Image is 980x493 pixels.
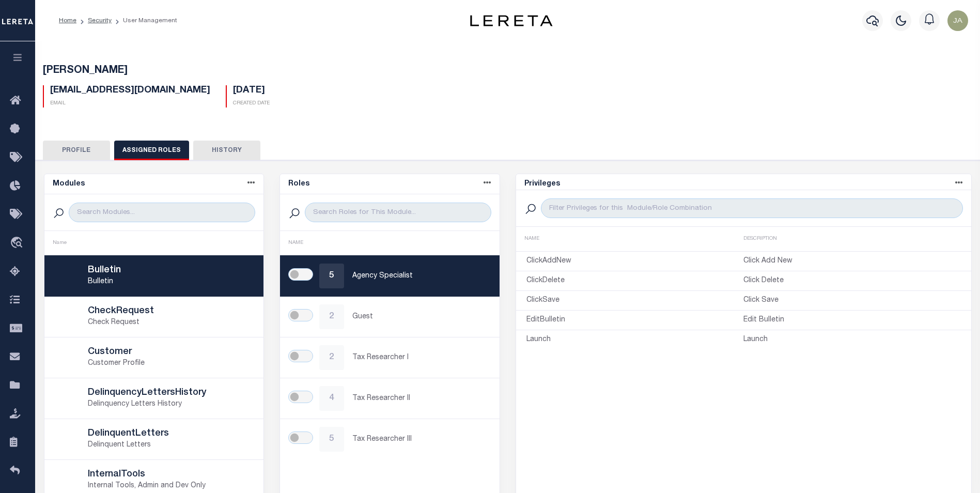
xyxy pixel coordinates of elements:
p: Delinquent Letters [88,440,254,451]
button: Profile [43,141,110,160]
a: ClickDeleteClick Delete [516,273,971,288]
p: Launch [526,334,744,345]
input: Filter Privileges for this Module/Role Combination [541,198,962,218]
a: 2Guest [280,297,500,337]
a: CustomerCustomer Profile [44,337,264,378]
a: 5Agency Specialist [280,256,500,296]
a: DelinquentLettersDelinquent Letters [44,419,264,459]
p: Click Save [743,295,961,306]
h5: Roles [288,180,309,189]
p: EditBulletin [526,315,744,326]
p: Guest [352,312,489,322]
button: History [193,141,260,160]
h5: CheckRequest [88,306,254,317]
h5: Privileges [524,180,560,189]
h5: Bulletin [88,265,254,276]
div: NAME [524,235,744,243]
p: Agency Specialist [352,271,489,282]
a: 2Tax Researcher I [280,337,500,378]
div: Name [53,239,256,247]
p: Created Date [233,100,270,107]
li: User Management [112,16,177,25]
h5: Modules [53,180,85,189]
a: Security [88,18,112,24]
h5: [DATE] [233,85,270,97]
input: Search Roles for This Module... [305,203,491,222]
a: ClickSaveClick Save [516,293,971,308]
a: DelinquencyLettersHistoryDelinquency Letters History [44,378,264,419]
p: Click Delete [743,275,961,286]
input: Search Modules... [69,203,255,222]
button: Assigned Roles [114,141,189,160]
i: travel_explore [10,237,26,250]
p: Bulletin [88,276,254,287]
div: DESCRIPTION [743,235,963,243]
a: CheckRequestCheck Request [44,297,264,337]
a: Home [59,18,76,24]
p: Edit Bulletin [743,315,961,326]
p: Customer Profile [88,358,254,369]
p: ClickDelete [526,275,744,286]
a: 4Tax Researcher II [280,378,500,419]
img: logo-dark.svg [470,15,553,26]
h5: DelinquencyLettersHistory [88,388,254,399]
p: ClickSave [526,295,744,306]
p: Check Request [88,317,254,328]
p: Delinquency Letters History [88,399,254,410]
p: Tax Researcher II [352,393,489,404]
span: [PERSON_NAME] [43,66,128,76]
p: ClickAddNew [526,256,744,267]
div: 5 [319,427,344,452]
div: 2 [319,345,344,370]
a: BulletinBulletin [44,256,264,296]
a: EditBulletinEdit Bulletin [516,313,971,328]
a: 5Tax Researcher III [280,419,500,459]
h5: InternalTools [88,469,254,481]
img: svg+xml;base64,PHN2ZyB4bWxucz0iaHR0cDovL3d3dy53My5vcmcvMjAwMC9zdmciIHBvaW50ZXItZXZlbnRzPSJub25lIi... [947,10,968,31]
p: Launch [743,334,961,345]
p: Internal Tools, Admin and Dev Only [88,481,254,491]
div: 5 [319,264,344,288]
div: 4 [319,386,344,411]
h5: DelinquentLetters [88,428,254,440]
div: 2 [319,304,344,329]
a: LaunchLaunch [516,332,971,347]
p: Click Add New [743,256,961,267]
p: Email [50,100,210,107]
p: Tax Researcher III [352,434,489,445]
p: Tax Researcher I [352,352,489,363]
div: NAME [288,239,491,247]
h5: [EMAIL_ADDRESS][DOMAIN_NAME] [50,85,210,97]
a: ClickAddNewClick Add New [516,254,971,269]
h5: Customer [88,347,254,358]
